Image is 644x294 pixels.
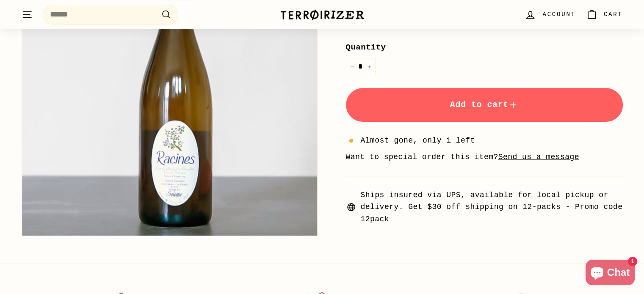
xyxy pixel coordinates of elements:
a: Send us a message [498,153,579,161]
button: Reduce item quantity by one [346,58,359,75]
span: Add to cart [450,100,519,110]
span: Almost gone, only 1 left [361,135,475,147]
inbox-online-store-chat: Shopify online store chat [583,260,637,287]
a: Cart [581,2,628,27]
span: Ships insured via UPS, available for local pickup or delivery. Get $30 off shipping on 12-packs -... [361,189,623,225]
span: Account [542,10,575,19]
label: Quantity [346,41,623,54]
li: Want to special order this item? [346,151,623,163]
a: Account [520,2,580,27]
span: Cart [604,10,623,19]
input: quantity [346,58,376,75]
button: Add to cart [346,88,623,122]
button: Increase item quantity by one [363,58,376,75]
